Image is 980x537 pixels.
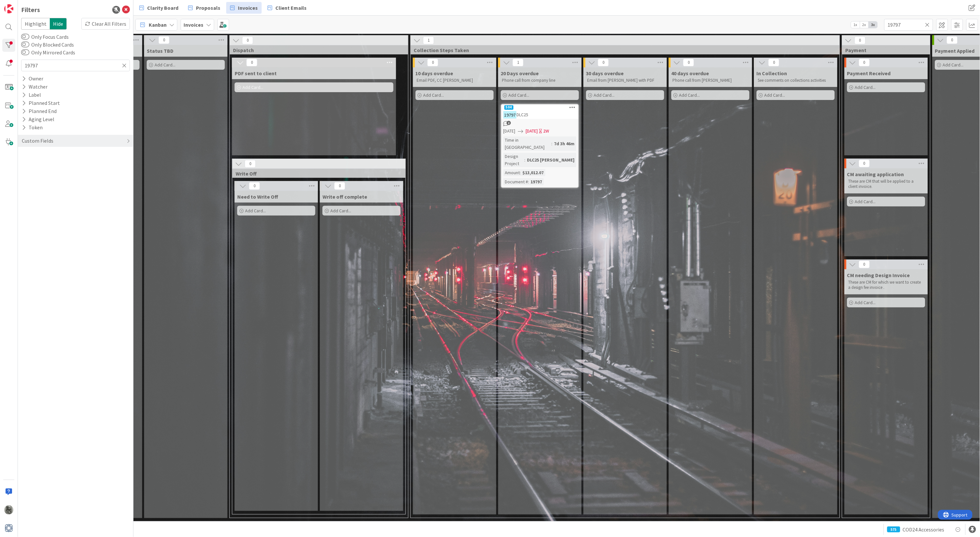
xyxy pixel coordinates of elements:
[847,70,891,77] span: Payment Received
[501,70,539,77] span: 20 Days overdue
[21,137,54,145] div: Custom Fields
[245,208,266,214] span: Add Card...
[757,70,787,77] span: In Collection
[504,136,552,151] div: Time in [GEOGRAPHIC_DATA]
[520,169,521,176] span: :
[237,193,278,200] span: Need to Write Off
[526,156,576,163] div: DLC25 [PERSON_NAME]
[553,140,576,147] div: 7d 3h 46m
[427,59,438,66] span: 0
[21,5,40,15] div: Filters
[943,62,964,68] span: Add Card...
[544,128,549,134] div: 2W
[847,171,904,177] span: CM awaiting application
[507,121,511,125] span: 2
[502,105,578,110] div: 504
[50,18,67,30] span: Hide
[887,527,900,532] div: 575
[21,34,29,40] button: Only Focus Cards
[502,105,578,119] div: 50419797DLC25
[4,524,13,533] img: avatar
[525,156,526,163] span: :
[849,280,924,290] p: These are CM for which we want to create a design fee invoice .
[859,59,870,66] span: 0
[21,75,44,83] div: Owner
[859,160,870,167] span: 0
[855,36,866,44] span: 0
[847,272,910,278] span: CM needing Design Invoice
[21,91,42,99] div: Label
[504,178,528,185] div: Document #
[414,47,832,53] span: Collection Steps Taken
[330,208,351,214] span: Add Card...
[504,169,520,176] div: Amount
[21,49,29,56] button: Only Mirrored Cards
[14,1,30,9] span: Support
[504,153,525,167] div: Design Project
[249,182,260,190] span: 0
[855,199,876,205] span: Add Card...
[238,4,258,12] span: Invoices
[245,160,256,168] span: 0
[334,182,345,190] span: 0
[552,140,553,147] span: :
[851,21,860,28] span: 1x
[21,60,130,71] input: Quick Filter...
[147,4,178,12] span: Clarity Board
[859,261,870,268] span: 0
[155,62,175,68] span: Add Card...
[849,179,924,190] p: These are CM that will be applied to a client invoice.
[855,300,876,305] span: Add Card...
[679,92,700,98] span: Add Card...
[416,70,453,77] span: 10 days overdue
[21,123,43,132] div: Token
[21,41,29,48] button: Only Blocked Cards
[846,47,922,53] span: Payment
[21,99,61,107] div: Planned Start
[502,78,578,83] p: Phone call from company line
[184,2,224,14] a: Proposals
[21,83,48,91] div: Watcher
[149,21,167,29] span: Kanban
[594,92,615,98] span: Add Card...
[242,84,263,90] span: Add Card...
[504,128,516,134] span: [DATE]
[903,526,945,533] span: COD24 Accessories
[521,169,545,176] div: $13,012.07
[768,59,780,66] span: 0
[246,59,257,66] span: 0
[517,112,528,118] span: DLC25
[21,115,55,123] div: Aging Level
[528,178,529,185] span: :
[264,2,311,14] a: Client Emails
[242,36,253,44] span: 0
[758,78,834,83] p: See comments on collections activities
[135,2,182,14] a: Clarity Board
[598,59,609,66] span: 0
[159,36,170,44] span: 0
[184,21,203,28] b: Invoices
[236,170,397,177] span: Write Off
[21,18,50,30] span: Highlight
[21,107,57,115] div: Planned End
[504,111,517,119] mark: 19797
[947,36,958,44] span: 0
[673,78,748,83] p: Phone call from [PERSON_NAME]
[417,78,492,83] p: Email PDF, CC [PERSON_NAME]
[513,59,524,66] span: 1
[855,84,876,90] span: Add Card...
[147,48,173,54] span: Status TBD
[233,47,400,53] span: Dispatch
[504,105,514,110] div: 504
[21,33,69,41] label: Only Focus Cards
[235,70,277,77] span: PDF sent to client
[81,18,130,30] div: Clear All Filters
[683,59,694,66] span: 0
[526,128,538,134] span: [DATE]
[423,92,444,98] span: Add Card...
[860,21,869,28] span: 2x
[226,2,262,14] a: Invoices
[4,505,13,515] img: PA
[935,48,975,54] span: Payment Applied
[529,178,544,185] div: 19797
